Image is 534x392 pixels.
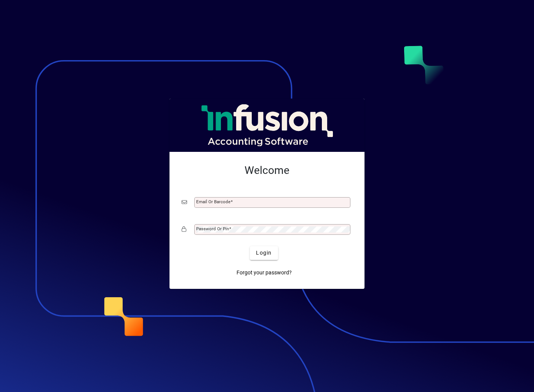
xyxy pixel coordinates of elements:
[237,269,292,277] span: Forgot your password?
[182,164,352,177] h2: Welcome
[233,266,295,280] a: Forgot your password?
[196,199,230,204] mat-label: Email or Barcode
[250,246,278,260] button: Login
[256,249,272,257] span: Login
[196,226,229,231] mat-label: Password or Pin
